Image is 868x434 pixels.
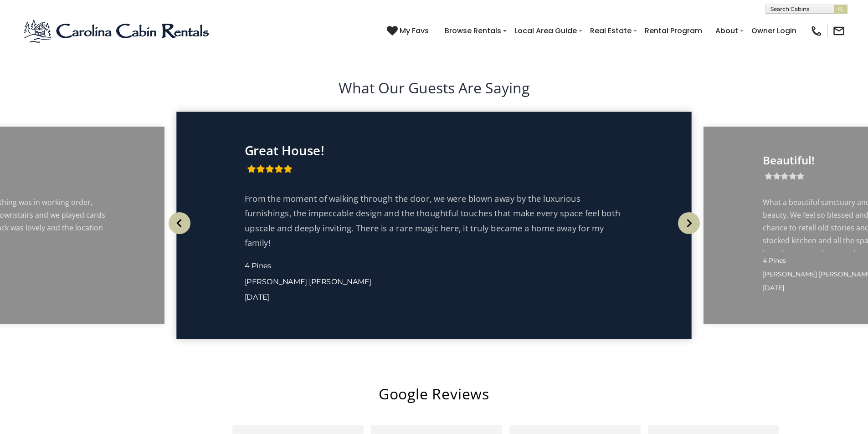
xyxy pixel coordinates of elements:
a: 4 Pines [245,261,272,271]
button: Next [674,203,704,244]
p: Great House! [245,143,623,158]
button: Previous [164,203,194,244]
p: From the moment of walking through the door, we were blown away by the luxurious furnishings, the... [245,191,623,250]
img: Blue-2.png [23,17,212,45]
img: arrow [169,212,190,234]
span: [PERSON_NAME] [245,276,307,286]
a: Owner Login [747,23,801,39]
a: My Favs [387,25,431,37]
img: mail-regular-black.png [832,25,845,37]
span: [DATE] [763,284,784,292]
span: 4 Pines [763,256,786,265]
h2: Google Reviews [77,383,792,404]
a: Browse Rentals [440,23,506,39]
a: Real Estate [586,23,636,39]
span: My Favs [400,25,429,36]
a: Rental Program [640,23,707,39]
span: [PERSON_NAME] [763,270,817,278]
img: phone-regular-black.png [810,25,823,37]
a: About [711,23,743,39]
h2: What Our Guests Are Saying [23,77,845,98]
a: Local Area Guide [510,23,581,39]
img: arrow [678,212,700,234]
span: [DATE] [245,292,269,302]
span: [PERSON_NAME] [309,276,371,286]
